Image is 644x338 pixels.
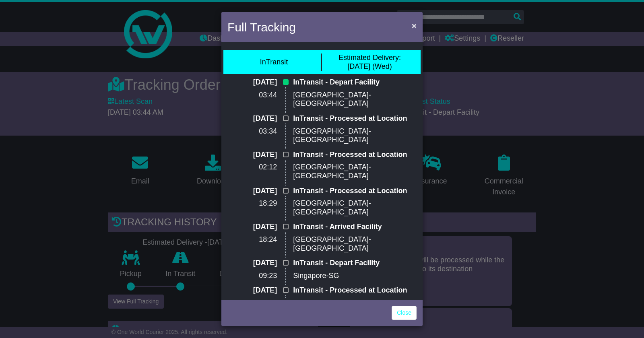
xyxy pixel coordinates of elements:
[412,21,417,30] span: ×
[293,78,417,87] p: InTransit - Depart Facility
[293,150,417,159] p: InTransit - Processed at Location
[293,259,417,268] p: InTransit - Depart Facility
[227,114,277,123] p: [DATE]
[227,150,277,159] p: [DATE]
[293,187,417,196] p: InTransit - Processed at Location
[260,58,288,67] div: InTransit
[227,286,277,295] p: [DATE]
[293,91,417,108] p: [GEOGRAPHIC_DATA]-[GEOGRAPHIC_DATA]
[227,163,277,172] p: 02:12
[227,78,277,87] p: [DATE]
[227,223,277,231] p: [DATE]
[227,235,277,244] p: 18:24
[408,17,421,34] button: Close
[293,127,417,144] p: [GEOGRAPHIC_DATA]-[GEOGRAPHIC_DATA]
[227,127,277,136] p: 03:34
[227,259,277,268] p: [DATE]
[339,54,401,62] span: Estimated Delivery:
[293,286,417,295] p: InTransit - Processed at Location
[293,235,417,253] p: [GEOGRAPHIC_DATA]-[GEOGRAPHIC_DATA]
[339,54,401,71] div: [DATE] (Wed)
[227,18,296,36] h4: Full Tracking
[293,272,417,280] p: Singapore-SG
[293,223,417,231] p: InTransit - Arrived Facility
[293,163,417,180] p: [GEOGRAPHIC_DATA]-[GEOGRAPHIC_DATA]
[227,199,277,208] p: 18:29
[392,306,417,320] a: Close
[227,272,277,280] p: 09:23
[227,187,277,196] p: [DATE]
[293,199,417,216] p: [GEOGRAPHIC_DATA]-[GEOGRAPHIC_DATA]
[293,114,417,123] p: InTransit - Processed at Location
[227,91,277,100] p: 03:44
